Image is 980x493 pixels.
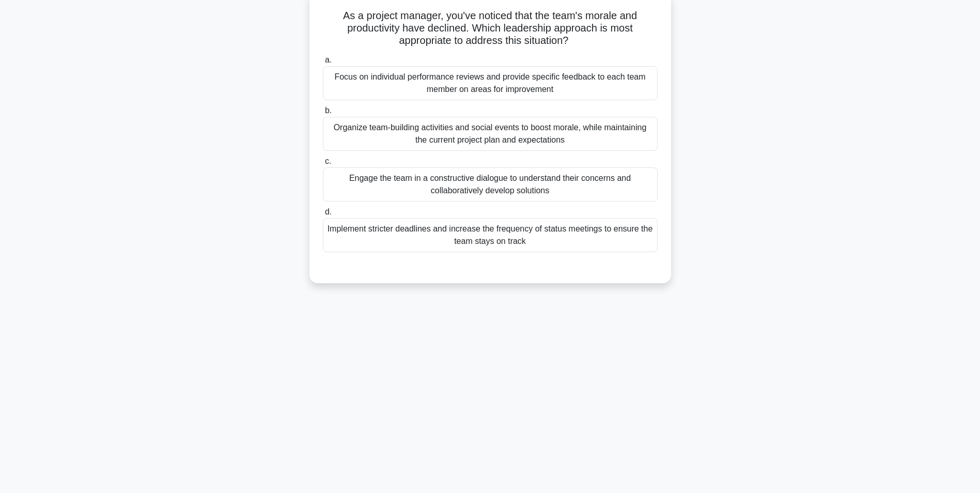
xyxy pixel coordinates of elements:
[325,207,332,216] span: d.
[325,157,331,165] span: c.
[323,218,658,252] div: Implement stricter deadlines and increase the frequency of status meetings to ensure the team sta...
[325,55,332,64] span: a.
[323,167,658,202] div: Engage the team in a constructive dialogue to understand their concerns and collaboratively devel...
[325,106,332,115] span: b.
[323,66,658,100] div: Focus on individual performance reviews and provide specific feedback to each team member on area...
[322,9,659,48] h5: As a project manager, you've noticed that the team's morale and productivity have declined. Which...
[323,117,658,151] div: Organize team-building activities and social events to boost morale, while maintaining the curren...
